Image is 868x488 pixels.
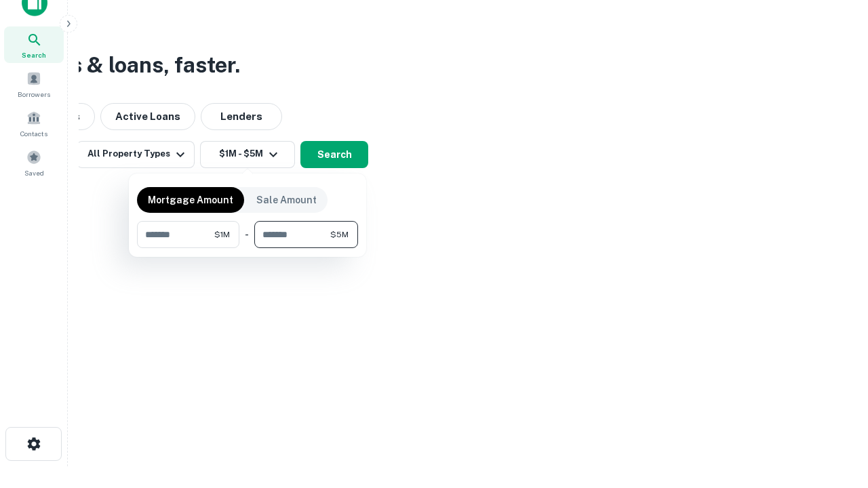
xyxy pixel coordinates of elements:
[245,221,249,248] div: -
[148,192,233,207] p: Mortgage Amount
[330,228,349,241] span: $5M
[800,380,868,445] iframe: Chat Widget
[256,192,317,207] p: Sale Amount
[214,228,230,241] span: $1M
